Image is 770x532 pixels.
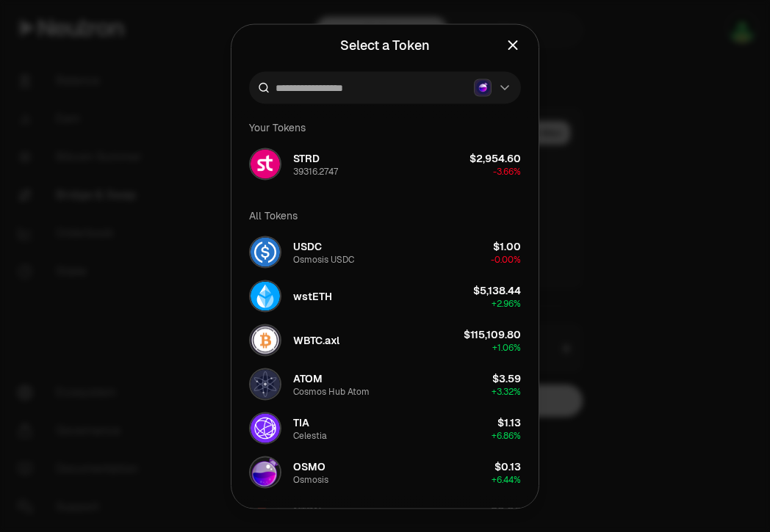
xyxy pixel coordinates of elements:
[473,283,521,297] div: $5,138.44
[251,457,280,487] img: OSMO Logo
[464,327,521,341] div: $115,109.80
[293,371,323,385] span: ATOM
[251,237,280,266] img: USDC Logo
[293,459,325,473] span: OSMO
[293,415,309,429] span: TIA
[293,503,321,517] span: NTRN
[240,200,530,230] div: All Tokens
[251,413,280,442] img: TIA Logo
[293,473,328,485] div: Osmosis
[240,112,530,142] div: Your Tokens
[497,415,521,429] div: $1.13
[293,253,354,265] div: Osmosis USDC
[251,501,280,531] img: NTRN Logo
[251,281,280,310] img: wstETH Logo
[293,429,327,441] div: Celestia
[240,362,530,406] button: ATOM LogoATOMCosmos Hub Atom$3.59+3.32%
[492,371,521,385] div: $3.59
[293,385,370,397] div: Cosmos Hub Atom
[293,165,338,177] div: 39316.2747
[491,253,521,265] span: -0.00%
[492,473,521,485] span: + 6.44%
[493,238,521,253] div: $1.00
[240,318,530,362] button: WBTC.axl LogoWBTC.axl$115,109.80+1.06%
[492,385,521,397] span: + 3.32%
[240,274,530,318] button: wstETH LogowstETH$5,138.44+2.96%
[340,34,430,55] div: Select a Token
[293,150,320,165] span: STRD
[494,459,521,473] div: $0.13
[293,288,332,303] span: wstETH
[491,503,521,517] div: $0.06
[474,79,512,96] button: Osmosis LogoOsmosis Logo
[240,450,530,494] button: OSMO LogoOSMOOsmosis$0.13+6.44%
[492,341,521,353] span: + 1.06%
[493,165,521,177] span: -3.66%
[251,369,280,398] img: ATOM Logo
[492,297,521,309] span: + 2.96%
[240,406,530,450] button: TIA LogoTIACelestia$1.13+6.86%
[293,238,322,253] span: USDC
[469,150,521,165] div: $2,954.60
[251,149,280,178] img: STRD Logo
[240,142,530,186] button: STRD LogoSTRD39316.2747$2,954.60-3.66%
[240,230,530,274] button: USDC LogoUSDCOsmosis USDC$1.00-0.00%
[476,81,490,95] img: Osmosis Logo
[505,34,521,55] button: Close
[251,325,280,354] img: WBTC.axl Logo
[492,429,521,441] span: + 6.86%
[293,332,339,347] span: WBTC.axl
